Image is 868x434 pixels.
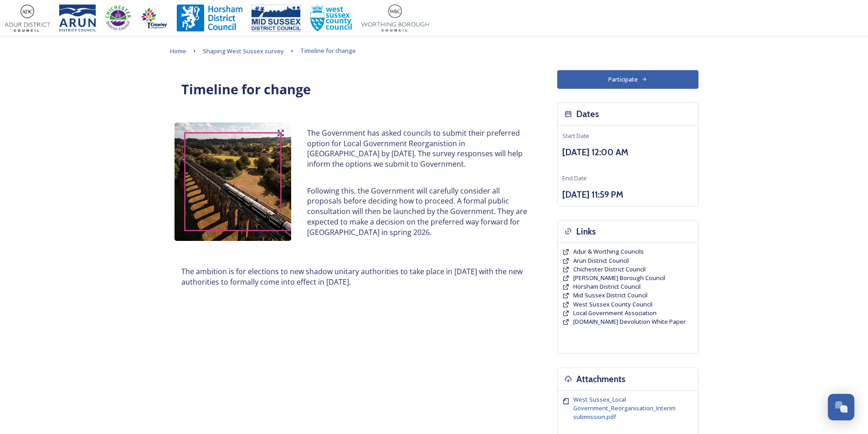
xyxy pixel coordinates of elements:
[573,247,644,255] span: Adur & Worthing Councils
[576,373,626,386] h3: Attachments
[177,5,242,32] img: Horsham%20DC%20Logo.jpg
[828,394,854,420] button: Open Chat
[361,5,429,32] img: Worthing_Adur%20%281%29.jpg
[562,174,587,182] span: End Date
[573,265,646,274] a: Chichester District Council
[573,274,665,282] a: [PERSON_NAME] Borough Council
[562,132,589,140] span: Start Date
[252,5,301,32] img: 150ppimsdc%20logo%20blue.png
[562,188,693,201] h3: [DATE] 11:59 PM
[310,5,353,32] img: WSCCPos-Spot-25mm.jpg
[573,265,646,273] span: Chichester District Council
[59,5,96,32] img: Arun%20District%20Council%20logo%20blue%20CMYK.jpg
[203,47,284,55] span: Shaping West Sussex survey
[573,300,652,309] a: West Sussex County Council
[573,300,652,308] span: West Sussex County Council
[562,146,693,159] h3: [DATE] 12:00 AM
[307,128,527,169] p: The Government has asked councils to submit their preferred option for Local Government Reorganis...
[181,80,311,98] strong: Timeline for change
[573,309,657,317] span: Local Government Association
[5,5,50,32] img: Adur%20logo%20%281%29.jpeg
[203,46,284,56] a: Shaping West Sussex survey
[573,256,629,265] a: Arun District Council
[300,46,356,55] span: Timeline for change
[105,5,131,32] img: CDC%20Logo%20-%20you%20may%20have%20a%20better%20version.jpg
[181,266,528,287] p: The ambition is for elections to new shadow unitary authorities to take place in [DATE] with the ...
[170,46,186,56] a: Home
[573,309,657,317] a: Local Government Association
[573,395,676,421] span: West Sussex_Local Government_Reorganisation_Interim submission.pdf
[576,107,599,121] h3: Dates
[573,317,686,326] a: [DOMAIN_NAME] Devolution White Paper
[576,225,596,238] h3: Links
[573,282,641,291] span: Horsham District Council
[307,186,527,238] p: Following this, the Government will carefully consider all proposals before deciding how to proce...
[170,47,186,55] span: Home
[573,247,644,256] a: Adur & Worthing Councils
[557,70,699,89] button: Participate
[140,5,168,32] img: Crawley%20BC%20logo.jpg
[573,291,647,300] a: Mid Sussex District Council
[573,282,641,291] a: Horsham District Council
[573,317,686,326] span: [DOMAIN_NAME] Devolution White Paper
